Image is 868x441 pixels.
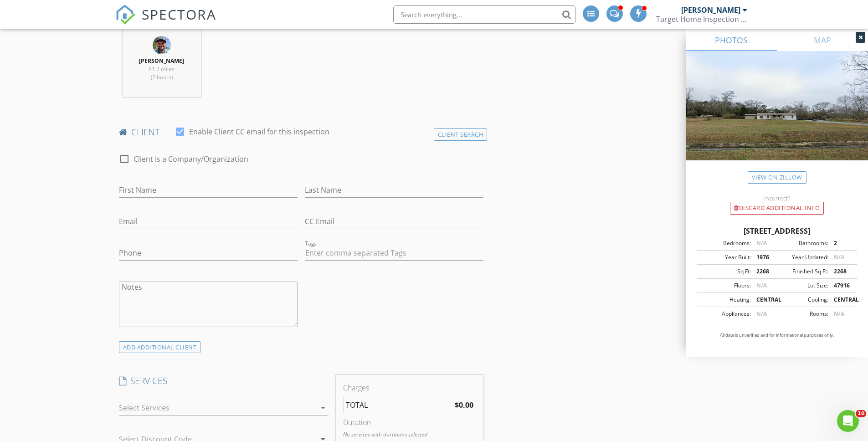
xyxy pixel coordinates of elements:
[686,51,868,182] img: streetview
[697,332,857,338] p: All data is unverified and for informational purposes only.
[777,310,828,318] div: Rooms:
[656,15,747,24] div: Target Home Inspection Co.
[119,375,329,387] h4: SERVICES
[686,29,777,51] a: PHOTOS
[681,5,740,15] div: [PERSON_NAME]
[777,267,828,276] div: Finished Sq Ft:
[142,5,216,24] span: SPECTORA
[343,417,476,428] div: Duration
[189,127,329,136] label: Enable Client CC email for this inspection
[434,128,488,141] div: Client Search
[151,73,173,81] span: (2 hours)
[699,296,751,304] div: Heating:
[828,296,854,304] div: CENTRAL
[777,253,828,262] div: Year Updated:
[343,431,476,439] p: No services with durations selected
[139,57,184,65] strong: [PERSON_NAME]
[455,400,473,410] strong: $0.00
[686,195,868,202] div: Incorrect?
[828,282,854,290] div: 47916
[828,239,854,247] div: 2
[699,282,751,290] div: Floors:
[834,310,844,318] span: N/A
[115,12,216,31] a: SPECTORA
[756,310,767,318] span: N/A
[119,126,484,138] h4: client
[751,267,777,276] div: 2268
[699,239,751,247] div: Bedrooms:
[730,202,824,215] div: Discard Additional info
[777,239,828,247] div: Bathrooms:
[697,226,857,236] div: [STREET_ADDRESS]
[856,410,866,417] span: 10
[777,296,828,304] div: Cooling:
[777,282,828,290] div: Lot Size:
[393,5,575,24] input: Search everything...
[343,397,414,413] td: TOTAL
[699,267,751,276] div: Sq Ft:
[837,410,859,432] iframe: Intercom live chat
[834,253,844,261] span: N/A
[751,296,777,304] div: CENTRAL
[751,253,777,262] div: 1976
[343,382,476,393] div: Charges
[134,154,248,164] label: Client is a Company/Organization
[756,239,767,247] span: N/A
[149,65,175,73] span: 61.7 miles
[699,253,751,262] div: Year Built:
[748,171,806,184] a: View on Zillow
[777,29,868,51] a: MAP
[119,341,201,354] div: ADD ADDITIONAL client
[828,267,854,276] div: 2268
[318,402,329,413] i: arrow_drop_down
[756,282,767,289] span: N/A
[153,36,171,54] img: screenshot_20250605_121436.png
[699,310,751,318] div: Appliances:
[115,5,135,25] img: The Best Home Inspection Software - Spectora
